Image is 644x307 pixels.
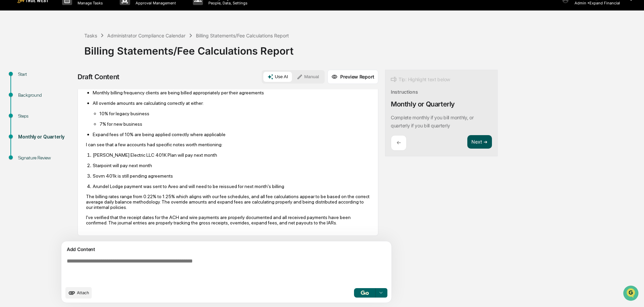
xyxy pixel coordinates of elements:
[93,152,370,158] p: [PERSON_NAME] Electric LLC 401K Plan will pay next month
[391,75,450,84] div: Tip: Highlight text below
[84,39,641,57] div: Billing Statements/Fee Calculations Report
[7,86,12,91] div: 🖐️
[93,100,370,106] p: All override amounts are calculating correctly at either:
[48,114,82,119] a: Powered byPylon
[7,52,19,64] img: 1746055101610-c473b297-6a78-478c-a979-82029cc54cd1
[18,92,74,99] div: Background
[77,290,89,295] span: Attach
[86,215,370,225] p: I've verified that the receipt dates for the ACH and wire payments are properly documented and al...
[99,111,370,116] p: 10% for legacy business
[130,1,179,5] p: Approval Management
[23,58,85,64] div: We're available if you need us!
[13,98,42,104] span: Data Lookup
[13,85,43,92] span: Preclearance
[93,132,370,137] p: Expand fees of 10% are being applied correctly where applicable
[93,173,370,179] p: Sovrn 401k is still pending agreements
[107,33,185,38] div: Administrator Compliance Calendar
[361,290,369,295] img: Go
[23,52,111,58] div: Start new chat
[18,154,74,161] div: Signature Review
[18,71,74,78] div: Start
[569,1,620,5] p: Admin • Expand Financial
[203,1,251,5] p: People, Data, Settings
[56,85,84,92] span: Attestations
[4,82,46,94] a: 🖐️Preclearance
[67,114,82,119] span: Pylon
[293,72,323,82] button: Manual
[93,184,370,189] p: Arundel Lodge payment was sent to Aveo and will need to be reissued for next month's billing
[65,245,387,253] div: Add Content
[18,133,74,141] div: Monthly or Quarterly
[93,163,370,168] p: Starpoint will pay next month
[196,33,289,38] div: Billing Statements/Fee Calculations Report
[78,73,119,81] div: Draft Content
[263,72,292,82] button: Use AI
[327,70,378,84] button: Preview Report
[84,33,97,38] div: Tasks
[397,140,401,146] p: ←
[4,95,45,107] a: 🔎Data Lookup
[99,121,370,127] p: 7% for new business
[7,98,12,104] div: 🔎
[354,288,376,298] button: Go
[86,142,370,147] p: I can see that a few accounts had specific notes worth mentioning:
[622,285,641,303] iframe: Open customer support
[391,100,455,108] div: Monthly or Quarterly
[391,89,418,95] div: Instructions
[46,82,86,94] a: 🗄️Attestations
[18,113,74,120] div: Steps
[115,54,123,62] button: Start new chat
[467,135,492,149] button: Next ➔
[49,86,54,91] div: 🗄️
[72,1,106,5] p: Manage Tasks
[86,194,370,210] p: The billing rates range from 0.22% to 1.25% which aligns with our fee schedules, and all fee calc...
[65,287,92,299] button: upload document
[391,115,474,128] p: Complete monthly if you bill monthly, or quarterly if you bill quarterly
[93,90,370,95] p: Monthly billing frequency clients are being billed appropriately per their agreements
[7,14,123,25] p: How can we help?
